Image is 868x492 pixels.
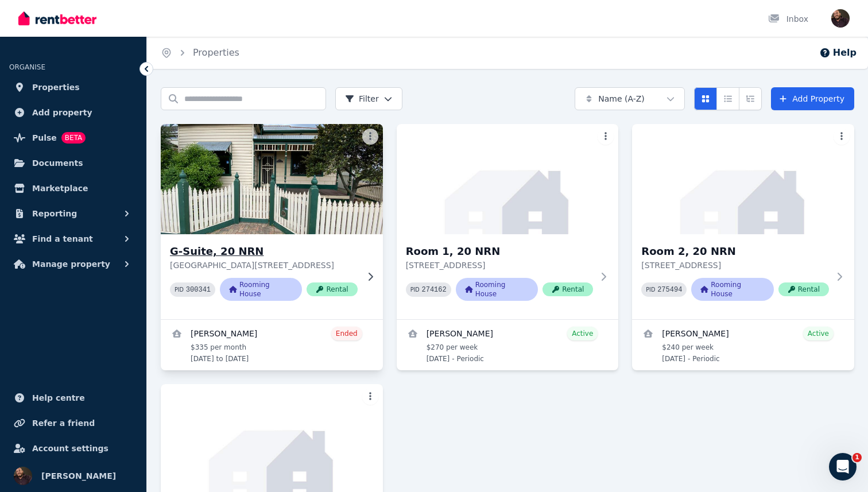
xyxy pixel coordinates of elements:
span: Add property [32,106,92,119]
a: PulseBETA [9,126,137,149]
button: Expanded list view [739,87,762,110]
button: More options [362,129,378,145]
span: Pulse [32,131,57,145]
span: Find a tenant [32,232,93,246]
button: Find a tenant [9,227,137,250]
a: Help centre [9,386,137,409]
code: 275494 [657,286,682,294]
p: [STREET_ADDRESS] [641,259,829,271]
a: G-Suite, 20 NRNG-Suite, 20 NRN[GEOGRAPHIC_DATA][STREET_ADDRESS]PID 300341Rooming HouseRental [161,124,383,319]
button: More options [834,129,850,145]
a: Properties [9,76,137,99]
code: 274162 [422,286,447,294]
small: PID [175,286,184,293]
span: Name (A-Z) [598,93,645,104]
span: Rental [778,282,829,296]
span: [PERSON_NAME] [41,469,116,483]
p: [STREET_ADDRESS] [406,259,594,271]
iframe: Intercom live chat [829,453,857,481]
button: More options [598,129,614,145]
p: [GEOGRAPHIC_DATA][STREET_ADDRESS] [170,259,358,271]
span: BETA [61,132,86,144]
span: Reporting [32,207,77,220]
span: Documents [32,156,83,170]
a: Properties [193,47,239,58]
span: Marketplace [32,181,88,195]
a: Add property [9,101,137,124]
span: Rental [307,282,357,296]
span: Help centre [32,391,85,405]
a: Marketplace [9,177,137,200]
a: Add Property [771,87,854,110]
button: Reporting [9,202,137,225]
h3: G-Suite, 20 NRN [170,243,358,259]
span: Rooming House [220,278,302,301]
button: Filter [335,87,402,110]
button: More options [362,389,378,405]
span: ORGANISE [9,63,45,71]
small: PID [410,286,420,293]
a: View details for Brandon Stiven [632,320,854,370]
span: Manage property [32,257,110,271]
div: Inbox [768,13,808,25]
button: Help [819,46,857,60]
button: Name (A-Z) [575,87,685,110]
small: PID [646,286,655,293]
a: Room 2, 20 NRNRoom 2, 20 NRN[STREET_ADDRESS]PID 275494Rooming HouseRental [632,124,854,319]
nav: Breadcrumb [147,37,253,69]
a: View details for Codi Owen Cooper [397,320,619,370]
a: Room 1, 20 NRNRoom 1, 20 NRN[STREET_ADDRESS]PID 274162Rooming HouseRental [397,124,619,319]
h3: Room 1, 20 NRN [406,243,594,259]
code: 300341 [186,286,211,294]
img: Paul Ferrett [14,467,32,485]
a: Documents [9,152,137,175]
span: Filter [345,93,379,104]
span: Account settings [32,441,108,455]
img: RentBetter [18,10,96,27]
h3: Room 2, 20 NRN [641,243,829,259]
button: Card view [694,87,717,110]
span: 1 [852,453,862,462]
div: View options [694,87,762,110]
a: Refer a friend [9,412,137,435]
span: Rooming House [456,278,538,301]
button: Manage property [9,253,137,276]
span: Rooming House [691,278,773,301]
span: Refer a friend [32,416,95,430]
img: Room 2, 20 NRN [632,124,854,234]
span: Properties [32,80,80,94]
span: Rental [542,282,593,296]
a: Account settings [9,437,137,460]
button: Compact list view [716,87,739,110]
a: View details for Gede Pratama [161,320,383,370]
img: Room 1, 20 NRN [397,124,619,234]
img: G-Suite, 20 NRN [155,121,388,237]
img: Paul Ferrett [831,9,850,28]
